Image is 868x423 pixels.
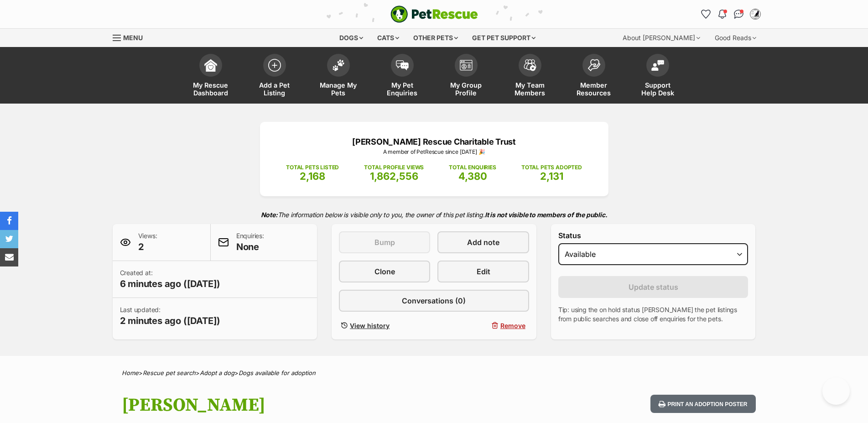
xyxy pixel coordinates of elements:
a: Edit [437,261,529,282]
button: Notifications [715,7,730,21]
strong: Note: [261,211,278,219]
h1: [PERSON_NAME] [122,395,508,416]
div: Dogs [333,29,369,47]
span: My Team Members [509,81,551,97]
span: Bump [374,237,395,248]
span: Add a Pet Listing [254,81,295,97]
a: Manage My Pets [307,49,370,104]
button: Update status [558,276,748,298]
a: View history [339,319,430,332]
img: pet-enquiries-icon-7e3ad2cf08bfb03b45e93fb7055b45f3efa6380592205ae92323e6603595dc1f.svg [396,60,409,70]
img: Celebrity Pets Rescue profile pic [751,10,760,19]
span: None [236,240,264,253]
span: Add note [467,237,499,248]
a: Menu [113,29,149,45]
p: Views: [138,231,157,253]
a: My Group Profile [434,49,498,104]
img: member-resources-icon-8e73f808a243e03378d46382f2149f9095a855e16c252ad45f914b54edf8863c.svg [587,59,600,71]
div: Good Reads [708,29,763,47]
span: 1,862,556 [370,170,418,182]
span: Remove [500,321,525,330]
span: 2 [138,240,157,253]
p: Created at: [120,268,221,290]
a: My Pet Enquiries [370,49,434,104]
a: PetRescue [390,5,478,23]
span: Member Resources [573,81,614,97]
a: Add a Pet Listing [243,49,307,104]
span: 6 minutes ago ([DATE]) [120,277,221,290]
img: team-members-icon-5396bd8760b3fe7c0b43da4ab00e1e3bb1a5d9ba89233759b79545d2d3fc5d0d.svg [524,59,536,71]
span: 4,380 [458,170,487,182]
ul: Account quick links [699,7,763,21]
span: My Rescue Dashboard [190,81,231,97]
span: 2 minutes ago ([DATE]) [120,314,221,327]
a: My Rescue Dashboard [179,49,243,104]
img: manage-my-pets-icon-02211641906a0b7f246fdf0571729dbe1e7629f14944591b6c1af311fb30b64b.svg [332,59,345,71]
p: TOTAL PETS LISTED [286,163,339,172]
span: 2,168 [300,170,325,182]
span: Clone [374,266,395,277]
img: group-profile-icon-3fa3cf56718a62981997c0bc7e787c4b2cf8bcc04b72c1350f741eb67cf2f40e.svg [460,60,473,71]
p: TOTAL PETS ADOPTED [521,163,582,172]
a: Rescue pet search [143,369,196,376]
a: Member Resources [562,49,626,104]
a: Add note [437,231,529,253]
p: The information below is visible only to you, the owner of this pet listing. [113,205,756,224]
span: Edit [477,266,490,277]
a: Conversations (0) [339,290,529,312]
img: add-pet-listing-icon-0afa8454b4691262ce3f59096e99ab1cd57d4a30225e0717b998d2c9b9846f56.svg [268,59,281,72]
span: Update status [629,282,678,292]
span: Manage My Pets [318,81,359,97]
label: Status [558,231,748,240]
img: logo-e224e6f780fb5917bec1dbf3a21bbac754714ae5b6737aabdf751b685950b380.svg [390,5,478,23]
span: Conversations (0) [402,295,466,306]
a: My Team Members [498,49,562,104]
button: Bump [339,231,430,253]
span: Menu [123,34,143,42]
img: help-desk-icon-fdf02630f3aa405de69fd3d07c3f3aa587a6932b1a1747fa1d2bba05be0121f9.svg [651,60,664,71]
iframe: Help Scout Beacon - Open [822,377,850,405]
div: Cats [371,29,405,47]
a: Support Help Desk [626,49,690,104]
span: Support Help Desk [637,81,678,97]
strong: It is not visible to members of the public. [485,211,608,219]
img: chat-41dd97257d64d25036548639549fe6c8038ab92f7586957e7f3b1b290dea8141.svg [734,10,743,19]
img: dashboard-icon-eb2f2d2d3e046f16d808141f083e7271f6b2e854fb5c12c21221c1fb7104beca.svg [204,59,217,72]
a: Conversations [732,7,746,21]
span: View history [350,321,390,330]
button: Print an adoption poster [650,395,755,413]
a: Home [122,369,139,376]
p: [PERSON_NAME] Rescue Charitable Trust [274,136,595,148]
span: 2,131 [540,170,563,182]
img: notifications-46538b983faf8c2785f20acdc204bb7945ddae34d4c08c2a6579f10ce5e182be.svg [718,10,726,19]
span: My Pet Enquiries [382,81,423,97]
div: > > > [99,370,769,376]
p: Tip: using the on hold status [PERSON_NAME] the pet listings from public searches and close off e... [558,305,748,324]
button: Remove [437,319,529,332]
a: Adopt a dog [200,369,234,376]
span: My Group Profile [446,81,487,97]
div: Other pets [407,29,464,47]
div: About [PERSON_NAME] [616,29,707,47]
a: Dogs available for adoption [239,369,316,376]
button: My account [748,7,763,21]
p: Last updated: [120,305,221,327]
a: Favourites [699,7,713,21]
p: TOTAL ENQUIRIES [449,163,496,172]
p: A member of PetRescue since [DATE] 🎉 [274,148,595,156]
div: Get pet support [466,29,542,47]
p: TOTAL PROFILE VIEWS [364,163,424,172]
a: Clone [339,261,430,282]
p: Enquiries: [236,231,264,253]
